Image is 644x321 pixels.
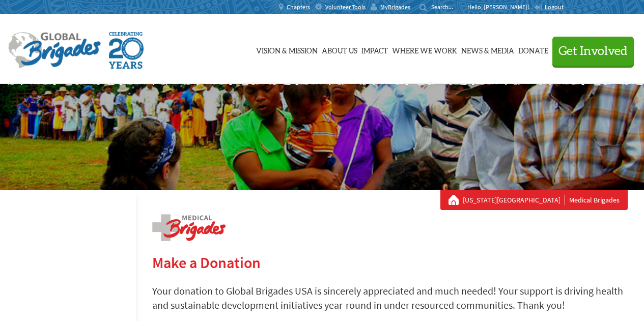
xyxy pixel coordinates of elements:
a: Logout [534,3,564,11]
span: Volunteer Tools [325,3,366,11]
span: Get Involved [558,45,628,57]
a: News & Media [461,24,514,75]
a: Impact [361,24,388,75]
a: Where We Work [392,24,457,75]
span: Chapters [287,3,310,11]
h2: Make a Donation [152,253,628,272]
a: Donate [518,24,548,75]
p: Hello, [PERSON_NAME]! [467,3,534,11]
a: About Us [322,24,357,75]
span: MyBrigades [380,3,410,11]
p: Your donation to Global Brigades USA is sincerely appreciated and much needed! Your support is dr... [152,284,628,312]
img: Global Brigades Logo [8,32,101,69]
img: Global Brigades Celebrating 20 Years [109,32,144,69]
button: Get Involved [552,37,634,66]
input: Search... [431,3,460,11]
img: logo-medical.png [152,214,226,241]
span: Logout [545,3,564,11]
a: Vision & Mission [256,24,318,75]
div: Medical Brigades [449,195,620,205]
a: [US_STATE][GEOGRAPHIC_DATA] [463,195,565,205]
